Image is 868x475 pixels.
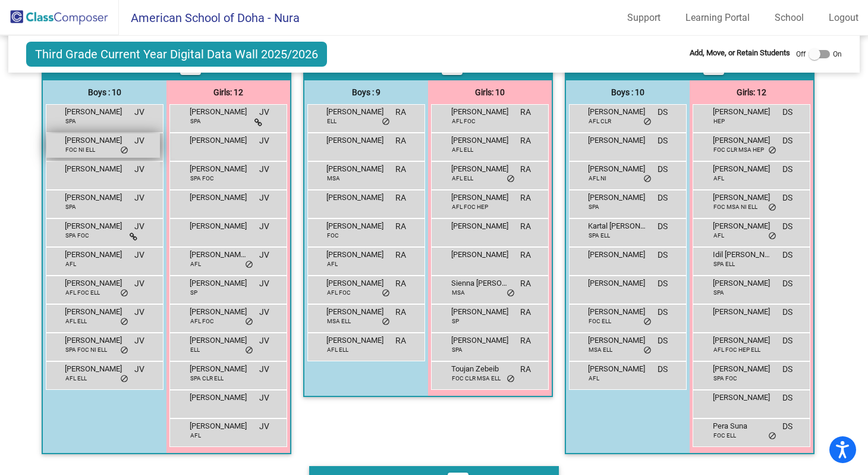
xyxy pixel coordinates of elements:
span: [PERSON_NAME] [65,192,124,204]
span: Idil [PERSON_NAME] [713,249,772,261]
span: JV [134,363,144,376]
span: DS [658,277,668,290]
span: do_not_disturb_alt [120,317,128,327]
span: DS [658,163,668,176]
span: [PERSON_NAME] [326,163,386,175]
span: Off [796,49,806,60]
span: SPA [190,117,201,126]
span: DS [658,192,668,204]
span: [PERSON_NAME] [190,392,249,404]
span: SPA [452,345,463,354]
a: Logout [819,8,868,27]
span: JV [259,277,269,290]
span: RA [395,192,406,204]
span: [PERSON_NAME] [588,306,647,318]
span: [PERSON_NAME] [713,277,772,289]
span: [PERSON_NAME] [65,249,124,261]
span: do_not_disturb_alt [643,346,652,355]
span: [PERSON_NAME] [588,335,647,346]
span: [PERSON_NAME] [190,220,249,232]
span: RA [395,335,406,347]
span: do_not_disturb_alt [643,174,652,184]
span: [PERSON_NAME] [588,163,647,175]
a: School [765,8,813,27]
span: [PERSON_NAME] [588,249,647,261]
span: [PERSON_NAME] [588,277,647,289]
span: do_not_disturb_alt [643,317,652,327]
span: do_not_disturb_alt [768,203,776,212]
span: DS [782,392,792,404]
span: AFL FOC HEP ELL [713,345,760,354]
span: JV [259,363,269,376]
span: RA [395,163,406,176]
span: [PERSON_NAME] [451,335,511,346]
span: [PERSON_NAME] [65,335,124,346]
span: do_not_disturb_alt [120,374,128,384]
span: DS [658,363,668,376]
div: Boys : 10 [43,80,166,104]
span: AFL [65,260,76,268]
span: RA [395,106,406,118]
span: [PERSON_NAME] [65,306,124,318]
span: JV [134,106,144,118]
span: AFL [589,374,599,383]
span: DS [782,335,792,347]
span: MSA [452,288,465,297]
span: [PERSON_NAME] [190,420,249,432]
span: do_not_disturb_alt [120,346,128,355]
span: RA [520,192,531,204]
span: SPA [589,202,599,211]
span: SPA CLR ELL [190,374,224,383]
span: [PERSON_NAME] [65,135,124,146]
span: do_not_disturb_alt [382,317,390,327]
span: AFL [327,260,338,268]
span: DS [782,163,792,176]
span: [PERSON_NAME] [713,220,772,232]
span: [PERSON_NAME] [65,220,124,232]
span: [PERSON_NAME] [326,335,386,346]
span: AFL FOC [327,288,351,297]
span: JV [134,249,144,261]
span: JV [134,192,144,204]
span: do_not_disturb_alt [382,117,390,127]
span: Sienna [PERSON_NAME] [PERSON_NAME] [451,277,511,289]
span: do_not_disturb_alt [382,289,390,298]
span: [PERSON_NAME] [190,277,249,289]
span: RA [520,220,531,233]
span: FOC NI ELL [65,145,95,154]
span: ELL [190,345,200,354]
span: SPA FOC NI ELL [65,345,107,354]
span: [PERSON_NAME] [451,220,511,232]
span: do_not_disturb_alt [245,317,253,327]
span: [PERSON_NAME] [326,106,386,118]
span: JV [259,106,269,118]
span: [PERSON_NAME] [713,135,772,146]
span: RA [395,220,406,233]
span: RA [520,249,531,261]
span: AFL FOC HEP [452,202,488,211]
span: FOC CLR MSA HEP [713,145,764,154]
span: [PERSON_NAME] [451,106,511,118]
span: JV [134,135,144,147]
span: do_not_disturb_alt [120,289,128,298]
span: HEP [713,117,725,126]
span: do_not_disturb_alt [120,146,128,155]
span: SPA ELL [713,260,735,268]
span: [PERSON_NAME] [713,106,772,118]
span: [PERSON_NAME] [326,220,386,232]
span: MSA ELL [327,317,351,326]
span: [PERSON_NAME] [451,249,511,261]
div: Girls: 12 [166,80,290,104]
span: RA [395,249,406,261]
span: DS [658,306,668,318]
span: RA [520,277,531,290]
button: Print Students Details [180,57,201,75]
span: AFL ELL [65,317,87,326]
span: DS [658,335,668,347]
span: [PERSON_NAME] [65,106,124,118]
span: [PERSON_NAME] [326,277,386,289]
span: FOC CLR MSA ELL [452,374,501,383]
a: Support [618,8,670,27]
span: DS [782,277,792,290]
span: do_not_disturb_alt [768,146,776,155]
